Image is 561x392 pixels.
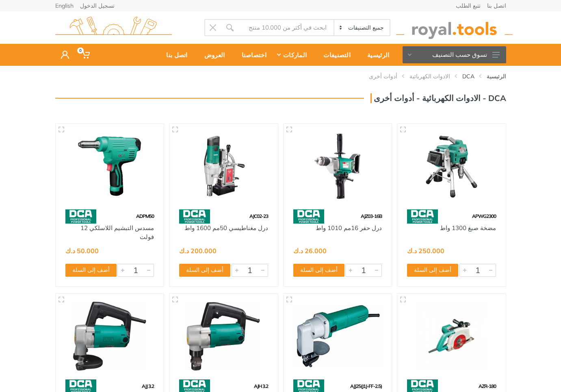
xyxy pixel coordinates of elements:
[80,3,115,9] a: تسجيل الدخول
[249,213,268,219] span: AJC02-23
[479,383,496,389] span: AZR-180
[293,248,327,254] div: 26.000 د.ك
[272,46,312,63] div: الماركات
[155,46,193,63] div: اتصل بنا
[312,46,356,63] div: التصنيفات
[316,224,382,232] a: درل حفر 16مم 1010 واط
[231,46,272,63] div: اختصاصنا
[55,17,172,39] img: royal.tools Logo
[334,20,389,35] select: Category
[179,209,210,224] img: 58.webp
[356,44,395,66] a: الرئيسية
[177,131,271,201] img: Royal Tools - درل مغناطيسي 50مم 1600 واط
[179,248,217,254] div: 200.000 د.ك
[405,301,498,371] img: Royal Tools - القاطع الكهربائي 1900 واط 7 انش
[293,209,324,224] img: 58.webp
[65,248,99,254] div: 50.000 د.ك
[184,224,268,232] a: درل مغناطيسي 50مم 1600 واط
[407,264,458,277] button: أضف إلى السلة
[407,248,444,254] div: 250.000 د.ك
[487,72,506,80] a: الرئيسية
[142,383,154,389] span: AJJ 3.2
[456,3,481,9] a: تتبع الطلب
[238,19,334,36] input: Site search
[440,224,496,232] a: مضخة صبغ 1300 واط
[193,44,231,66] a: العروض
[179,264,230,277] button: أضف إلى السلة
[55,3,74,9] a: English
[312,44,356,66] a: التصنيفات
[405,131,498,201] img: Royal Tools - مضخة صبغ 1300 واط
[65,264,117,277] button: أضف إلى السلة
[75,44,95,66] a: 0
[231,44,272,66] a: اختصاصنا
[155,44,193,66] a: اتصل بنا
[80,224,154,241] a: مسدس التبشيم اللاسلكي 12 فولت
[63,131,157,201] img: Royal Tools - مسدس التبشيم اللاسلكي 12 فولت
[136,213,154,219] span: ADPM50
[254,383,268,389] span: AJH 3.2
[407,209,438,224] img: 58.webp
[63,301,157,371] img: Royal Tools - القاطع الكهربائي 620 واط
[350,383,382,389] span: AJJ25(J1J-FF-2.5)
[291,301,385,371] img: Royal Tools - مقص صاج (حديد) كهربائي 710 واط
[291,131,385,201] img: Royal Tools - درل حفر 16مم 1010 واط
[65,209,96,224] img: 58.webp
[487,3,506,9] a: اتصل بنا
[472,213,496,219] span: APWG2300
[361,213,382,219] span: AJZ03-16B
[370,93,506,103] h3: DCA - الادوات الكهربائية - أدوات أخرى
[409,72,450,80] a: الادوات الكهربائية
[396,17,513,39] img: royal.tools Logo
[177,301,271,371] img: Royal Tools - القاطع الكهربائي 620 واط
[462,72,474,80] a: DCA
[403,46,506,63] button: تسوق حسب التصنيف
[293,264,344,277] button: أضف إلى السلة
[356,46,395,63] div: الرئيسية
[357,72,397,80] li: أدوات أخرى
[193,46,231,63] div: العروض
[77,47,84,54] span: 0
[55,72,506,80] nav: breadcrumb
